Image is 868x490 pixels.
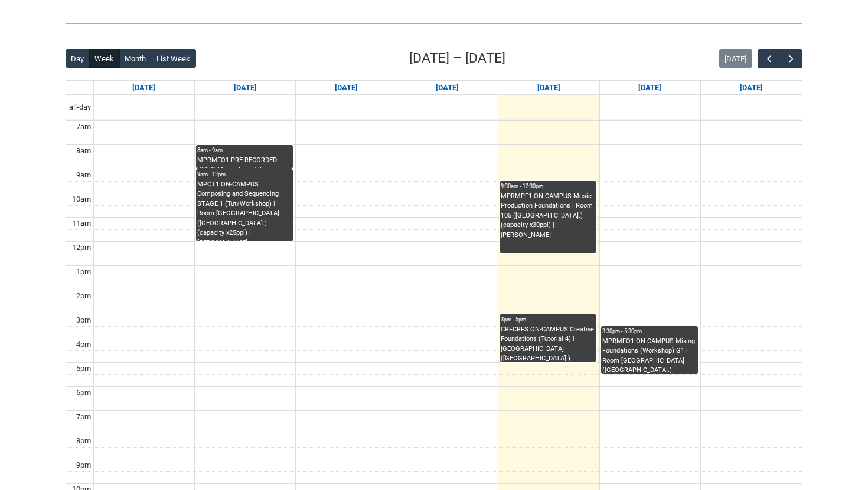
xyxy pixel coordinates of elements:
[66,17,802,29] img: REDU_GREY_LINE
[130,81,158,95] a: Go to October 5, 2025
[70,193,93,205] div: 10am
[67,101,93,113] span: all-day
[74,435,93,447] div: 8pm
[119,49,152,68] button: Month
[74,314,93,326] div: 3pm
[501,325,595,362] div: CRFCRFS ON-CAMPUS Creative Foundations (Tutorial 4) | [GEOGRAPHIC_DATA] ([GEOGRAPHIC_DATA].) (cap...
[74,363,93,374] div: 5pm
[66,49,90,68] button: Day
[636,81,664,95] a: Go to October 10, 2025
[433,81,461,95] a: Go to October 8, 2025
[197,156,292,169] div: MPRMFO1 PRE-RECORDED VIDEO Mixing Foundations (Lecture/Tut) | Online | [PERSON_NAME]
[197,180,292,241] div: MPCT1 ON-CAMPUS Composing and Sequencing STAGE 1 (Tut/Workshop) | Room [GEOGRAPHIC_DATA] ([GEOGRA...
[409,48,505,68] h2: [DATE] – [DATE]
[501,192,595,241] div: MPRMPF1 ON-CAMPUS Music Production Foundations | Room 105 ([GEOGRAPHIC_DATA].) (capacity x30ppl) ...
[74,145,93,157] div: 8am
[738,81,765,95] a: Go to October 11, 2025
[602,337,697,374] div: MPRMFO1 ON-CAMPUS Mixing Foundations (Workshop) G1 | Room [GEOGRAPHIC_DATA] ([GEOGRAPHIC_DATA].) ...
[70,242,93,254] div: 12pm
[151,49,196,68] button: List Week
[197,146,292,154] div: 8am - 9am
[501,315,595,324] div: 3pm - 5pm
[780,49,802,68] button: Next Week
[74,169,93,181] div: 9am
[74,338,93,350] div: 4pm
[74,387,93,399] div: 6pm
[332,81,360,95] a: Go to October 7, 2025
[70,218,93,229] div: 11am
[501,182,595,190] div: 9:30am - 12:30pm
[74,411,93,423] div: 7pm
[74,290,93,302] div: 2pm
[74,121,93,133] div: 7am
[89,49,120,68] button: Week
[535,81,563,95] a: Go to October 9, 2025
[719,49,752,68] button: [DATE]
[231,81,259,95] a: Go to October 6, 2025
[758,49,780,68] button: Previous Week
[197,170,292,179] div: 9am - 12pm
[74,266,93,278] div: 1pm
[74,459,93,471] div: 9pm
[602,327,697,336] div: 3:30pm - 5:30pm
